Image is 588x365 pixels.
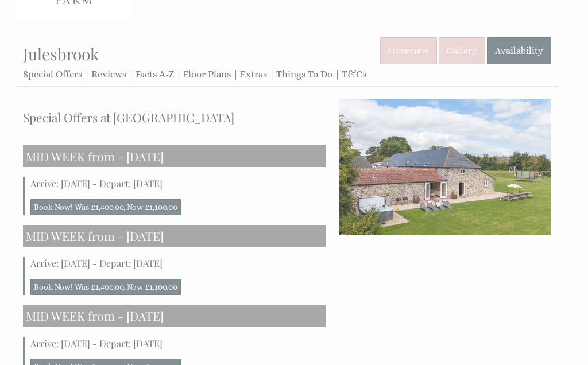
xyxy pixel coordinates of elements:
[136,69,174,80] a: Facts A-Z
[439,37,485,64] a: Gallery
[380,37,437,64] a: Overview
[23,43,99,64] a: Julesbrook
[23,69,82,80] a: Special Offers
[23,225,326,247] h2: MID WEEK from - [DATE]
[339,99,551,235] img: An image of 'Julesbrook'
[30,199,181,215] a: Book Now! Was £1,400.00, Now £1,100.00
[23,305,326,327] h2: MID WEEK from - [DATE]
[23,109,326,125] h2: Special Offers at [GEOGRAPHIC_DATA]
[30,177,326,189] h3: Arrive: [DATE] - Depart: [DATE]
[276,69,332,80] a: Things To Do
[30,337,326,350] h3: Arrive: [DATE] - Depart: [DATE]
[183,69,231,80] a: Floor Plans
[240,69,267,80] a: Extras
[342,69,366,80] a: T&Cs
[23,145,326,167] h2: MID WEEK from - [DATE]
[30,279,181,295] a: Book Now! Was £1,400.00, Now £1,100.00
[30,257,326,269] h3: Arrive: [DATE] - Depart: [DATE]
[487,37,551,64] a: Availability
[91,69,126,80] a: Reviews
